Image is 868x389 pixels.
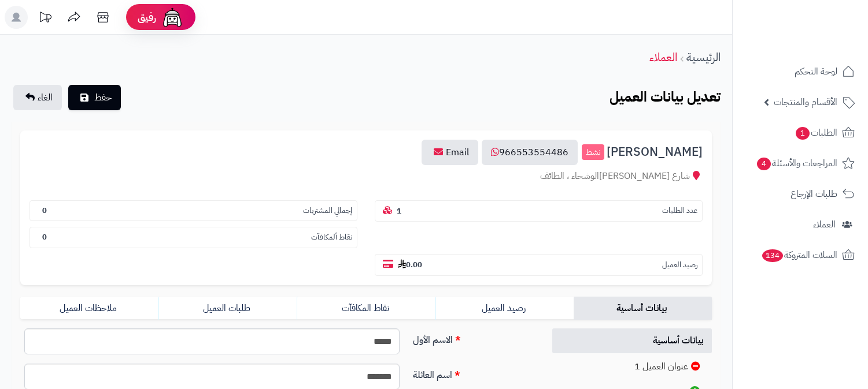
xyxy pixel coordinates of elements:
a: نقاط المكافآت [297,297,435,320]
label: الاسم الأول [408,328,539,347]
span: حفظ [94,91,112,104]
span: 4 [757,158,771,171]
a: السلات المتروكة134 [740,241,861,269]
span: الأقسام والمنتجات [774,94,837,110]
a: عنوان العميل 1 [552,354,712,379]
small: نشط [582,144,604,160]
a: المراجعات والأسئلة4 [740,149,861,177]
span: الغاء [38,91,53,104]
b: 0 [42,231,47,242]
b: 0.00 [398,259,422,270]
span: طلبات الإرجاع [791,186,837,202]
div: شارع [PERSON_NAME]الوشحاء ، الطائف [29,170,703,183]
span: لوحة التحكم [795,63,837,80]
a: العملاء [740,211,861,238]
b: تعديل بيانات العميل [610,87,721,107]
a: العملاء [649,48,677,66]
a: الرئيسية [686,48,721,66]
span: رفيق [138,10,156,24]
img: ai-face.png [161,6,184,29]
b: 1 [397,205,401,216]
span: الطلبات [795,125,837,141]
a: لوحة التحكم [740,58,861,85]
small: نقاط ألمكافآت [311,232,352,243]
small: رصيد العميل [662,260,697,271]
a: الغاء [13,85,62,110]
a: الطلبات1 [740,119,861,147]
small: عدد الطلبات [662,205,697,216]
span: 1 [796,127,810,140]
span: المراجعات والأسئلة [756,155,837,171]
a: 966553554486 [482,140,578,165]
a: تحديثات المنصة [31,6,60,32]
a: طلبات العميل [158,297,297,320]
a: Email [422,140,478,165]
b: 0 [42,205,47,216]
span: العملاء [813,216,836,233]
a: بيانات أساسية [574,297,712,320]
a: رصيد العميل [435,297,574,320]
label: اسم العائلة [408,364,539,382]
small: إجمالي المشتريات [303,205,352,216]
a: بيانات أساسية [552,328,712,353]
span: السلات المتروكة [761,247,837,263]
a: طلبات الإرجاع [740,180,861,208]
span: 134 [762,249,783,263]
img: logo-2.png [789,26,857,50]
span: [PERSON_NAME] [607,145,703,159]
a: ملاحظات العميل [20,297,158,320]
button: حفظ [68,85,121,110]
